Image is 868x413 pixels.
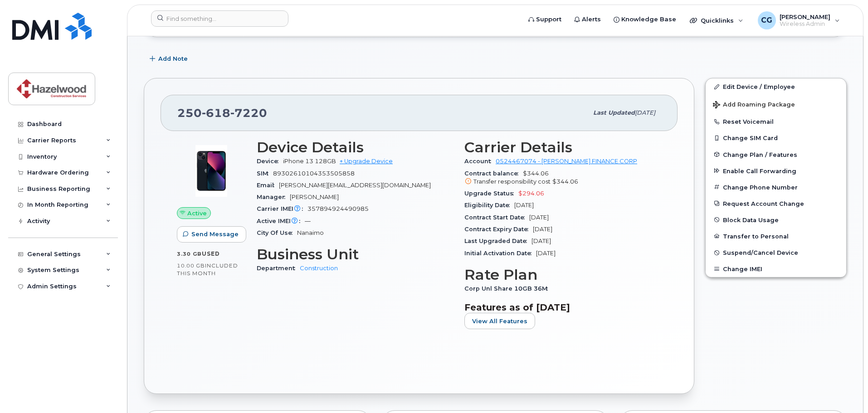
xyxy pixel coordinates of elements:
span: [DATE] [533,226,552,233]
button: Change Plan / Features [706,146,846,163]
span: Corp Unl Share 10GB 36M [464,285,552,292]
span: 3.30 GB [177,251,202,257]
span: [DATE] [532,238,551,244]
span: Initial Activation Date [464,250,536,257]
span: $294.06 [518,190,544,197]
button: Send Message [177,226,246,243]
h3: Rate Plan [464,267,661,283]
span: 357894924490985 [307,205,369,212]
a: + Upgrade Device [340,158,393,165]
span: Contract Expiry Date [464,226,533,233]
h3: Carrier Details [464,139,661,155]
span: Department [257,265,300,272]
span: [DATE] [635,109,655,116]
span: $344.06 [464,170,661,186]
span: Add Note [158,54,188,63]
button: Block Data Usage [706,212,846,228]
span: [PERSON_NAME] [290,194,339,200]
button: Transfer to Personal [706,228,846,244]
span: Carrier IMEI [257,205,307,212]
span: Email [257,182,279,189]
button: Add Note [144,51,195,67]
span: Nanaimo [297,229,324,236]
a: Construction [300,265,338,272]
span: Change Plan / Features [723,151,797,158]
span: Device [257,158,283,165]
span: $344.06 [552,178,578,185]
a: Alerts [568,10,607,29]
span: [DATE] [536,250,556,257]
a: Support [522,10,568,29]
a: Knowledge Base [607,10,683,29]
span: Send Message [191,230,239,238]
button: Reset Voicemail [706,113,846,130]
a: 0524467074 - [PERSON_NAME] FINANCE CORP [496,158,637,165]
span: Contract Start Date [464,214,529,221]
span: Contract balance [464,170,523,177]
span: used [202,250,220,257]
span: Support [536,15,561,24]
span: CG [761,15,772,26]
span: [DATE] [514,202,534,209]
span: Manager [257,194,290,200]
h3: Business Unit [257,246,454,262]
span: Last updated [593,109,635,116]
span: Knowledge Base [621,15,676,24]
span: Enable Call Forwarding [723,167,796,174]
img: image20231002-3703462-1ig824h.jpeg [184,144,239,198]
span: Active IMEI [257,218,305,224]
span: [DATE] [529,214,549,221]
span: Suspend/Cancel Device [723,249,798,256]
span: Account [464,158,496,165]
span: 10.00 GB [177,262,205,269]
a: Edit Device / Employee [706,78,846,95]
button: Change IMEI [706,261,846,277]
button: Suspend/Cancel Device [706,244,846,261]
div: Chris Gillespie [751,11,846,29]
span: — [305,218,311,224]
span: Add Roaming Package [713,101,795,110]
button: Change SIM Card [706,130,846,146]
span: 89302610104353505858 [273,170,355,177]
span: SIM [257,170,273,177]
span: Active [187,209,207,218]
span: Upgrade Status [464,190,518,197]
span: City Of Use [257,229,297,236]
button: View All Features [464,313,535,329]
span: Transfer responsibility cost [473,178,551,185]
span: Wireless Admin [780,20,830,28]
div: Quicklinks [683,11,750,29]
span: Last Upgraded Date [464,238,532,244]
span: 250 [177,106,267,120]
span: Alerts [582,15,601,24]
span: 618 [202,106,230,120]
span: Quicklinks [701,17,734,24]
button: Enable Call Forwarding [706,163,846,179]
input: Find something... [151,10,288,27]
button: Add Roaming Package [706,95,846,113]
span: [PERSON_NAME][EMAIL_ADDRESS][DOMAIN_NAME] [279,182,431,189]
h3: Device Details [257,139,454,155]
span: included this month [177,262,238,277]
span: [PERSON_NAME] [780,13,830,20]
span: Eligibility Date [464,202,514,209]
button: Change Phone Number [706,179,846,195]
span: iPhone 13 128GB [283,158,336,165]
button: Request Account Change [706,195,846,212]
span: View All Features [472,317,527,326]
span: 7220 [230,106,267,120]
h3: Features as of [DATE] [464,302,661,313]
